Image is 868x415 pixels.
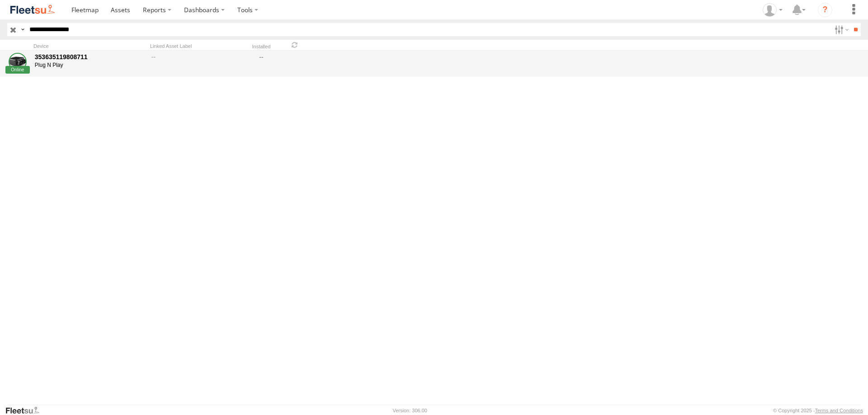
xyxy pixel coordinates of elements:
div: Version: 306.00 [393,408,427,413]
a: Visit our Website [5,406,47,415]
label: Search Query [19,23,26,36]
div: Linked Asset Label [150,43,241,49]
div: Device [33,43,146,49]
span: Refresh [289,41,300,49]
a: Terms and Conditions [815,408,863,413]
div: Installed [244,45,278,49]
div: 353635119808711 [35,53,145,61]
div: © Copyright 2025 - [773,408,863,413]
img: fleetsu-logo-horizontal.svg [9,4,56,16]
div: Plug N Play [35,62,145,69]
label: Search Filter Options [831,23,850,36]
i: ? [818,3,832,17]
div: Muhammad Babar Raza [759,3,786,17]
